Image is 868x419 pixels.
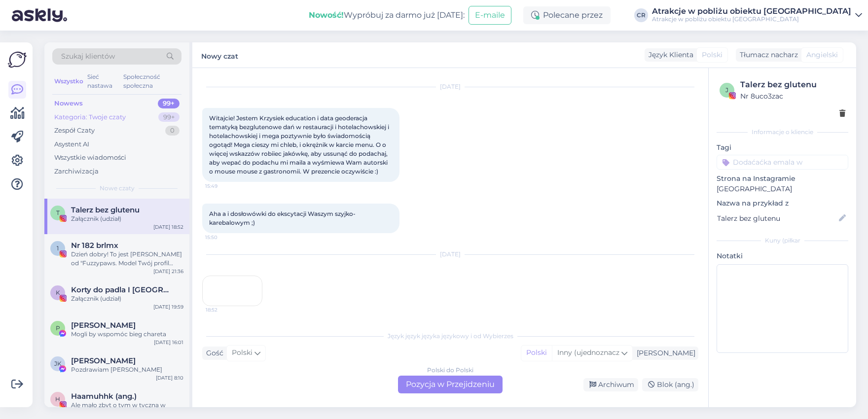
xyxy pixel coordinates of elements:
div: [DATE] [202,82,698,91]
span: Paweł Tcho [71,321,136,330]
span: Jacek Dubicki [71,356,136,365]
span: K [56,289,60,296]
div: Sieć nastawa [85,70,121,92]
span: 1 [57,244,59,252]
div: CR [634,8,648,22]
p: Tagi [717,142,848,153]
div: Ale mało zbyt o tym w tyczna w jasność, aby zrobić pływ na łomotkę hotelu [71,401,183,419]
div: Gość [202,348,223,358]
div: Zarchiwizacja [54,167,99,176]
div: [DATE] 16:01 [154,339,183,346]
div: [PERSON_NAME] [633,348,695,358]
div: Język język języka językowy i od Wybierzes [202,332,698,341]
span: Angielski [806,50,838,60]
span: 15:50 [205,234,242,241]
div: Atrakcje w pobliżu obiektu [GEOGRAPHIC_DATA] [652,15,851,23]
span: Talerz bez glutenu [71,206,140,214]
label: Nowy czat [201,48,238,62]
div: Atrakcje w pobliżu obiektu [GEOGRAPHIC_DATA] [652,7,851,15]
div: Polecane przez [523,6,611,24]
span: 15:49 [205,182,242,190]
div: Archiwum [583,378,638,391]
div: Dzień dobry! To jest [PERSON_NAME] od "Fuzzypaws. Model Twój profil przykuł nasze oko" Jesteśmy ś... [71,250,183,268]
p: [GEOGRAPHIC_DATA] [717,184,848,194]
a: Atrakcje w pobliżu obiektu [GEOGRAPHIC_DATA]Atrakcje w pobliżu obiektu [GEOGRAPHIC_DATA] [652,7,862,23]
span: P [56,324,60,332]
div: Tłumacz nacharz [736,50,798,60]
div: [DATE] 8:10 [156,374,183,382]
span: j [725,86,728,94]
span: 18:52 [206,306,243,314]
div: Mogli by wspomóc bieg chareta [71,330,183,339]
div: 0 [165,126,180,136]
span: JK [54,360,62,367]
span: Szukaj klientów [61,51,115,62]
div: 99+ [158,99,180,108]
b: Nowość! [309,10,344,20]
span: Polski [232,348,253,358]
div: Zespół Czaty [54,126,95,136]
div: Polski do Polski [427,366,473,375]
div: Wszystkie wiadomości [54,153,126,163]
p: Nazwa na przykład z [717,198,848,209]
div: Kategoria: Twoje czaty [54,112,126,122]
div: Załącznik (udział) [71,214,183,223]
div: Talerz bez glutenu [740,79,845,91]
button: E-maile [469,6,511,25]
span: Nowe czaty [100,184,135,193]
div: Nowews [54,99,83,108]
input: Dodaćaćka emala w [717,155,848,170]
div: [DATE] 19:59 [153,303,183,311]
span: Polski [702,50,723,60]
div: Blok (ang.) [642,378,698,391]
div: Nr 8uco3zac [740,91,845,102]
span: Witajcie! Jestem Krzysiek education i data geoderacja tematyką bezglutenowe dań w restauracji i h... [209,114,391,175]
input: Dodaj nazwę [717,213,837,224]
span: h [55,395,60,403]
span: Haamuhhk (ang.) [71,392,137,401]
div: Wszystko [52,70,85,92]
span: Nr 182 brlmx [71,241,118,250]
p: Strona na Instagramie [717,174,848,184]
div: Polski [521,346,552,360]
div: [DATE] [202,250,698,259]
p: Notatki [717,251,848,261]
div: [DATE] 21:36 [153,268,183,275]
span: Korty do padla I Szczecin [71,285,174,294]
span: Aha a i dosłowówki do ekscytacji Waszym szyjko-karebalowym ;) [209,210,356,226]
div: Kuny (piłkar [717,236,848,245]
span: T [56,209,60,216]
div: 99+ [158,112,180,122]
div: Społeczność społeczna [121,70,181,92]
div: Załącznik (udział) [71,294,183,303]
div: Asystent AI [54,140,89,149]
div: Język Klienta [645,50,693,60]
div: [DATE] 18:52 [153,223,183,231]
div: Pozycja w Przejidzeniu [398,376,503,393]
div: Informacje o kliencie [717,128,848,137]
img: Proszę głośne logo [8,50,27,69]
div: Wypróbuj za darmo już [DATE]: [309,9,465,21]
span: Inny (ujednoznacz [557,348,619,357]
div: Pozdrawiam [PERSON_NAME] [71,365,183,374]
